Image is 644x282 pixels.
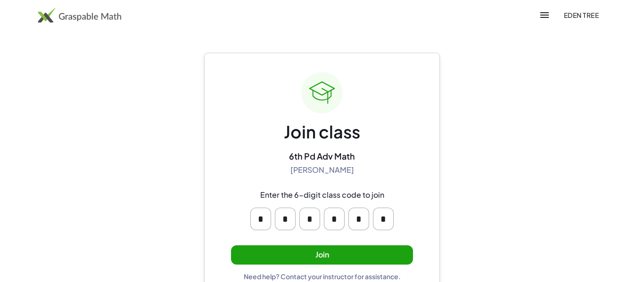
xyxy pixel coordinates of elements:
div: Join class [284,121,360,143]
div: 6th Pd Adv Math [289,151,355,161]
div: Enter the 6-digit class code to join [260,190,384,200]
button: Join [231,245,413,265]
button: Eden Tree [556,7,606,24]
span: Eden Tree [563,11,599,19]
div: Need help? Contact your instructor for assistance. [244,272,401,281]
div: [PERSON_NAME] [290,165,354,175]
